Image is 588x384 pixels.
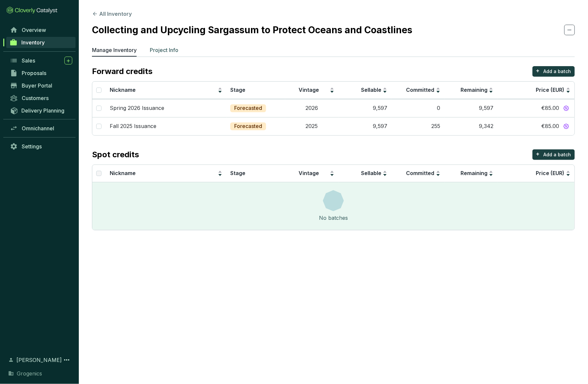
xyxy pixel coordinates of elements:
h2: Collecting and Upcycling Sargassum to Protect Oceans and Coastlines [92,23,412,37]
th: Stage [226,82,285,99]
td: 255 [391,117,444,135]
p: Add a batch [544,68,571,75]
span: Buyer Portal [22,82,52,89]
p: Forward credits [92,66,152,77]
span: Sales [22,57,35,64]
div: No batches [319,214,348,222]
td: 9,597 [444,99,497,117]
a: Settings [7,141,76,152]
span: Proposals [22,70,46,76]
span: Vintage [299,170,319,176]
button: +Add a batch [532,149,575,160]
a: Overview [7,24,76,36]
a: Inventory [6,37,76,48]
button: +Add a batch [532,66,575,77]
p: + [536,66,540,75]
p: Forecasted [234,123,262,130]
span: Sellable [361,87,381,93]
td: 2026 [285,99,338,117]
span: Committed [406,87,435,93]
a: Delivery Planning [7,105,76,116]
span: Customers [22,95,49,101]
span: €85.00 [542,105,559,112]
a: Omnichannel [7,123,76,134]
span: Price (EUR) [536,170,565,176]
span: Vintage [299,87,319,93]
a: Buyer Portal [7,80,76,91]
span: Stage [230,170,245,176]
p: Fall 2025 Issuance [110,123,156,130]
p: Spot credits [92,149,139,160]
span: Settings [22,143,42,150]
p: Manage Inventory [92,46,137,54]
span: Sellable [361,170,381,176]
span: Remaining [461,87,487,93]
p: Forecasted [234,105,262,112]
span: Committed [406,170,435,176]
td: 9,342 [444,117,497,135]
span: €85.00 [542,123,559,130]
span: Inventory [21,39,45,46]
p: + [536,149,540,159]
span: Remaining [461,170,487,176]
span: Delivery Planning [21,107,64,114]
span: [PERSON_NAME] [16,356,62,364]
td: 9,597 [338,99,391,117]
span: Stage [230,87,245,93]
td: 2025 [285,117,338,135]
span: Overview [22,27,46,33]
span: Nickname [110,170,136,176]
span: Grogenics [17,370,42,377]
a: Customers [7,92,76,104]
td: 9,597 [338,117,391,135]
a: Sales [7,55,76,66]
span: Omnichannel [22,125,54,132]
button: All Inventory [92,10,132,18]
p: Project Info [150,46,178,54]
th: Stage [226,165,285,182]
td: 0 [391,99,444,117]
span: Price (EUR) [536,87,565,93]
p: Add a batch [544,151,571,158]
p: Spring 2026 Issuance [110,105,164,112]
a: Proposals [7,67,76,79]
span: Nickname [110,87,136,93]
